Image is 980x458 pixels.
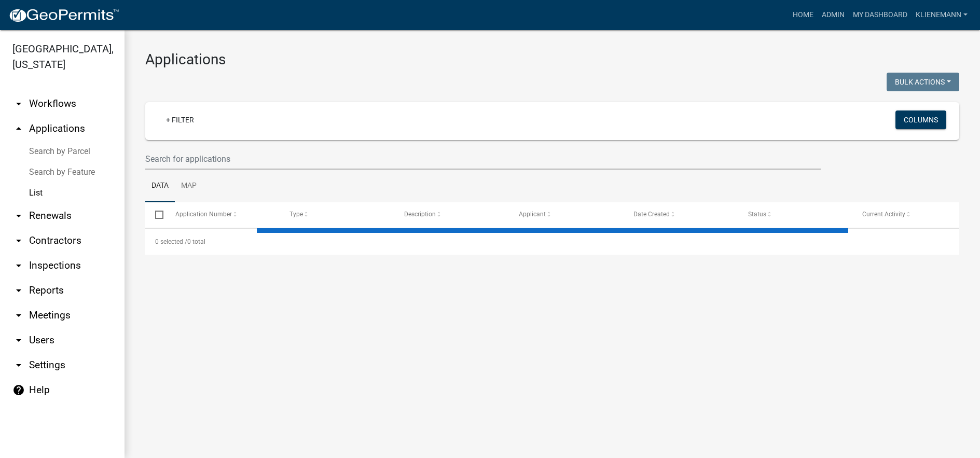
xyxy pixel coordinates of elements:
[145,51,959,68] h3: Applications
[12,210,25,222] i: arrow_drop_down
[818,5,849,25] a: Admin
[12,234,25,247] i: arrow_drop_down
[145,170,175,203] a: Data
[849,5,912,25] a: My Dashboard
[12,259,25,272] i: arrow_drop_down
[12,284,25,297] i: arrow_drop_down
[624,202,738,227] datatable-header-cell: Date Created
[289,211,303,218] span: Type
[394,202,509,227] datatable-header-cell: Description
[862,211,905,218] span: Current Activity
[155,238,187,245] span: 0 selected /
[789,5,818,25] a: Home
[738,202,852,227] datatable-header-cell: Status
[12,122,25,135] i: arrow_drop_up
[748,211,766,218] span: Status
[145,148,821,170] input: Search for applications
[165,202,280,227] datatable-header-cell: Application Number
[852,202,967,227] datatable-header-cell: Current Activity
[633,211,670,218] span: Date Created
[145,229,959,255] div: 0 total
[12,98,25,110] i: arrow_drop_down
[509,202,624,227] datatable-header-cell: Applicant
[887,73,959,91] button: Bulk Actions
[519,211,546,218] span: Applicant
[175,170,203,203] a: Map
[12,309,25,322] i: arrow_drop_down
[175,211,232,218] span: Application Number
[404,211,436,218] span: Description
[158,110,202,129] a: + Filter
[12,384,25,396] i: help
[280,202,394,227] datatable-header-cell: Type
[912,5,972,25] a: klienemann
[145,202,165,227] datatable-header-cell: Select
[12,334,25,346] i: arrow_drop_down
[12,359,25,371] i: arrow_drop_down
[895,110,946,129] button: Columns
